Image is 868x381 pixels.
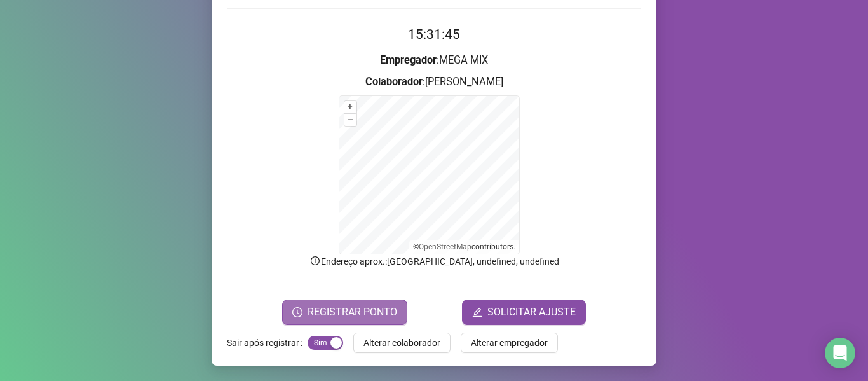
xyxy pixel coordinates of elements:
[227,254,641,268] p: Endereço aprox. : [GEOGRAPHIC_DATA], undefined, undefined
[413,242,515,251] li: © contributors.
[227,52,641,69] h3: : MEGA MIX
[419,242,471,251] a: OpenStreetMap
[227,333,308,353] label: Sair após registrar
[344,101,356,113] button: +
[462,300,586,325] button: editSOLICITAR AJUSTE
[353,333,451,353] button: Alterar colaborador
[308,305,397,320] span: REGISTRAR PONTO
[365,76,423,88] strong: Colaborador
[408,27,460,42] time: 15:31:45
[471,336,548,350] span: Alterar empregador
[363,336,440,350] span: Alterar colaborador
[380,54,437,66] strong: Empregador
[282,300,407,325] button: REGISTRAR PONTO
[487,305,576,320] span: SOLICITAR AJUSTE
[461,333,558,353] button: Alterar empregador
[825,338,855,368] div: Open Intercom Messenger
[292,307,302,317] span: clock-circle
[227,74,641,90] h3: : [PERSON_NAME]
[472,307,482,317] span: edit
[344,114,356,126] button: –
[309,255,321,267] span: info-circle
